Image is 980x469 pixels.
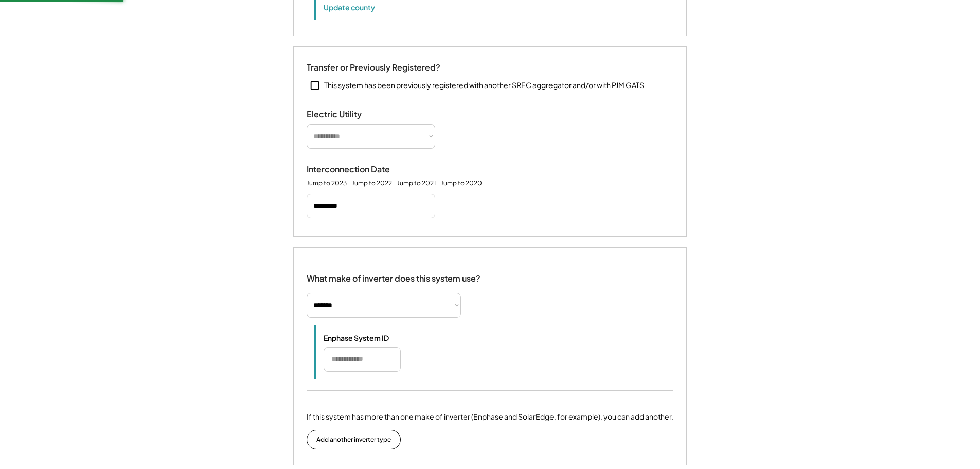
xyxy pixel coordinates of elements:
[307,179,347,187] div: Jump to 2023
[324,333,426,342] div: Enphase System ID
[307,263,480,286] div: What make of inverter does this system use?
[352,179,392,187] div: Jump to 2022
[324,2,375,12] button: Update county
[324,80,644,91] div: This system has been previously registered with another SREC aggregator and/or with PJM GATS
[307,62,440,73] div: Transfer or Previously Registered?
[397,179,436,187] div: Jump to 2021
[307,164,409,175] div: Interconnection Date
[441,179,482,187] div: Jump to 2020
[307,109,409,120] div: Electric Utility
[307,411,673,422] div: If this system has more than one make of inverter (Enphase and SolarEdge, for example), you can a...
[307,430,401,449] button: Add another inverter type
